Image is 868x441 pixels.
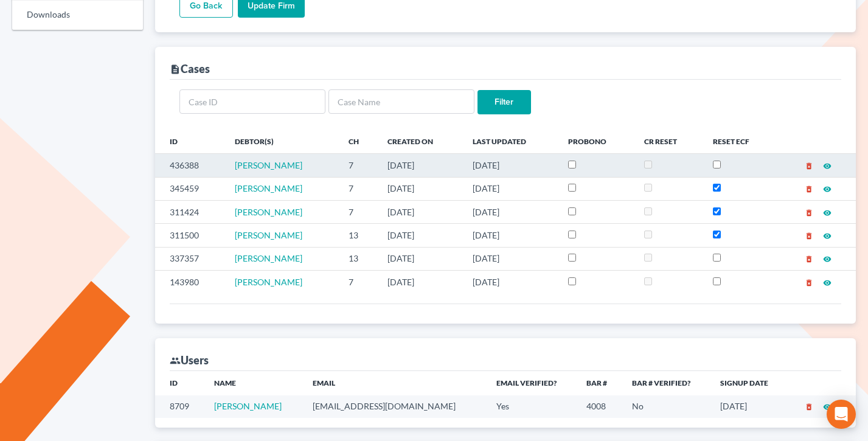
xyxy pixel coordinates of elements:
div: Cases [170,61,210,76]
a: [PERSON_NAME] [235,277,302,287]
td: [DATE] [378,224,463,247]
td: [DATE] [463,271,558,294]
i: visibility [823,279,832,287]
a: visibility [823,253,832,263]
td: 13 [339,224,378,247]
div: Users [170,353,209,367]
td: [EMAIL_ADDRESS][DOMAIN_NAME] [303,395,487,418]
th: Email [303,371,487,395]
a: visibility [823,160,832,170]
input: Case Name [328,89,474,114]
i: description [170,64,181,75]
a: delete_forever [805,277,813,287]
a: [PERSON_NAME] [214,401,282,411]
i: visibility [823,255,832,263]
th: ProBono [558,129,634,153]
a: delete_forever [805,401,813,411]
a: [PERSON_NAME] [235,160,302,170]
td: 143980 [155,271,225,294]
td: [DATE] [710,395,787,418]
a: [PERSON_NAME] [235,253,302,263]
td: 311424 [155,200,225,223]
a: [PERSON_NAME] [235,183,302,193]
div: Open Intercom Messenger [827,400,856,429]
td: [DATE] [378,271,463,294]
th: CR Reset [634,129,703,153]
a: visibility [823,207,832,217]
th: Last Updated [463,129,558,153]
th: Created On [378,129,463,153]
i: delete_forever [805,255,813,263]
input: Filter [477,90,531,114]
td: [DATE] [378,247,463,270]
i: delete_forever [805,209,813,217]
i: delete_forever [805,185,813,193]
td: 436388 [155,154,225,177]
a: delete_forever [805,207,813,217]
a: visibility [823,277,832,287]
a: delete_forever [805,183,813,193]
th: Debtor(s) [225,129,339,153]
td: 4008 [577,395,622,418]
td: [DATE] [378,177,463,200]
i: visibility [823,162,832,170]
a: visibility [823,230,832,240]
input: Case ID [179,89,325,114]
th: Bar # [577,371,622,395]
i: visibility [823,403,832,411]
td: 337357 [155,247,225,270]
td: 13 [339,247,378,270]
td: 7 [339,271,378,294]
i: delete_forever [805,403,813,411]
td: 7 [339,154,378,177]
td: Yes [487,395,577,418]
i: delete_forever [805,162,813,170]
th: Name [204,371,303,395]
th: ID [155,129,225,153]
td: 345459 [155,177,225,200]
td: [DATE] [378,154,463,177]
td: No [622,395,710,418]
a: [PERSON_NAME] [235,207,302,217]
td: 7 [339,200,378,223]
a: visibility [823,183,832,193]
td: 8709 [155,395,205,418]
td: 311500 [155,224,225,247]
i: delete_forever [805,279,813,287]
i: visibility [823,232,832,240]
a: [PERSON_NAME] [235,230,302,240]
a: delete_forever [805,230,813,240]
th: Reset ECF [703,129,776,153]
th: ID [155,371,205,395]
td: [DATE] [378,200,463,223]
td: [DATE] [463,200,558,223]
td: [DATE] [463,154,558,177]
td: [DATE] [463,247,558,270]
a: delete_forever [805,253,813,263]
i: visibility [823,209,832,217]
i: delete_forever [805,232,813,240]
th: Email Verified? [487,371,577,395]
th: Bar # Verified? [622,371,710,395]
td: [DATE] [463,224,558,247]
th: Ch [339,129,378,153]
a: visibility [823,401,832,411]
a: Downloads [12,1,143,30]
td: 7 [339,177,378,200]
td: [DATE] [463,177,558,200]
th: Signup Date [710,371,787,395]
i: visibility [823,185,832,193]
a: delete_forever [805,160,813,170]
i: group [170,355,181,366]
